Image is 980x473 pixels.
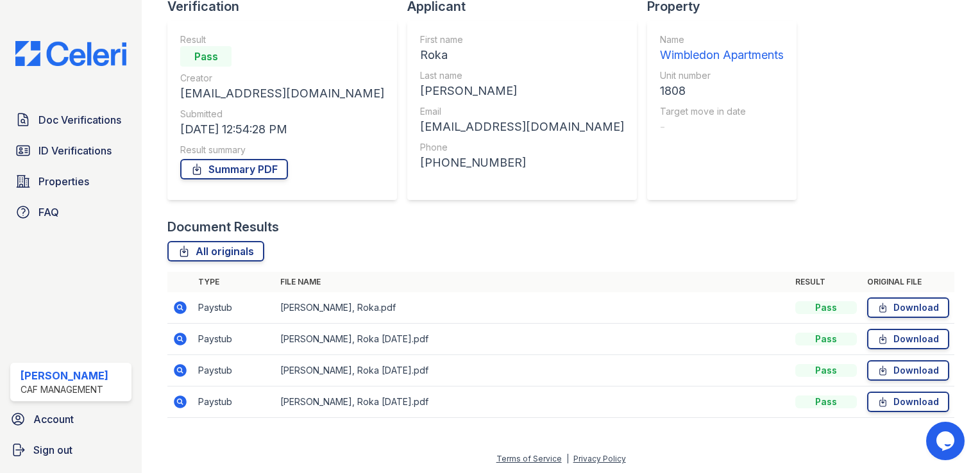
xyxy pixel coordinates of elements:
[795,333,857,345] div: Pass
[180,144,384,156] div: Result summary
[790,272,862,292] th: Result
[180,120,384,138] div: [DATE] 12:54:28 PM
[167,218,279,236] div: Document Results
[867,297,949,318] a: Download
[38,112,121,128] span: Doc Verifications
[420,105,624,118] div: Email
[862,272,954,292] th: Original file
[180,33,384,46] div: Result
[420,118,624,136] div: [EMAIL_ADDRESS][DOMAIN_NAME]
[795,301,857,314] div: Pass
[795,364,857,377] div: Pass
[5,437,137,463] a: Sign out
[867,329,949,349] a: Download
[38,174,89,189] span: Properties
[10,107,131,133] a: Doc Verifications
[420,69,624,82] div: Last name
[660,105,784,118] div: Target move in date
[660,33,784,64] a: Name Wimbledon Apartments
[167,241,264,261] a: All originals
[660,33,784,46] div: Name
[180,85,384,103] div: [EMAIL_ADDRESS][DOMAIN_NAME]
[21,368,108,383] div: [PERSON_NAME]
[180,159,288,179] a: Summary PDF
[180,108,384,120] div: Submitted
[420,154,624,172] div: [PHONE_NUMBER]
[573,454,626,463] a: Privacy Policy
[867,392,949,412] a: Download
[420,46,624,64] div: Roka
[420,141,624,154] div: Phone
[193,324,275,355] td: Paystub
[275,355,790,386] td: [PERSON_NAME], Roka [DATE].pdf
[660,118,784,136] div: -
[275,272,790,292] th: File name
[660,69,784,82] div: Unit number
[193,272,275,292] th: Type
[193,292,275,324] td: Paystub
[33,411,74,427] span: Account
[660,82,784,100] div: 1808
[566,454,569,463] div: |
[275,292,790,324] td: [PERSON_NAME], Roka.pdf
[496,454,562,463] a: Terms of Service
[193,355,275,386] td: Paystub
[193,386,275,418] td: Paystub
[275,324,790,355] td: [PERSON_NAME], Roka [DATE].pdf
[10,199,131,225] a: FAQ
[5,41,137,66] img: CE_Logo_Blue-a8612792a0a2168367f1c8372b55b34899dd931a85d93a1a3d3e32e68fde9ad4.png
[660,46,784,64] div: Wimbledon Apartments
[38,204,59,220] span: FAQ
[795,395,857,408] div: Pass
[180,46,232,67] div: Pass
[867,360,949,381] a: Download
[38,143,112,158] span: ID Verifications
[10,169,131,194] a: Properties
[926,422,967,460] iframe: chat widget
[180,72,384,85] div: Creator
[10,138,131,163] a: ID Verifications
[420,33,624,46] div: First name
[275,386,790,418] td: [PERSON_NAME], Roka [DATE].pdf
[5,406,137,432] a: Account
[21,383,108,396] div: CAF Management
[420,82,624,100] div: [PERSON_NAME]
[33,442,72,458] span: Sign out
